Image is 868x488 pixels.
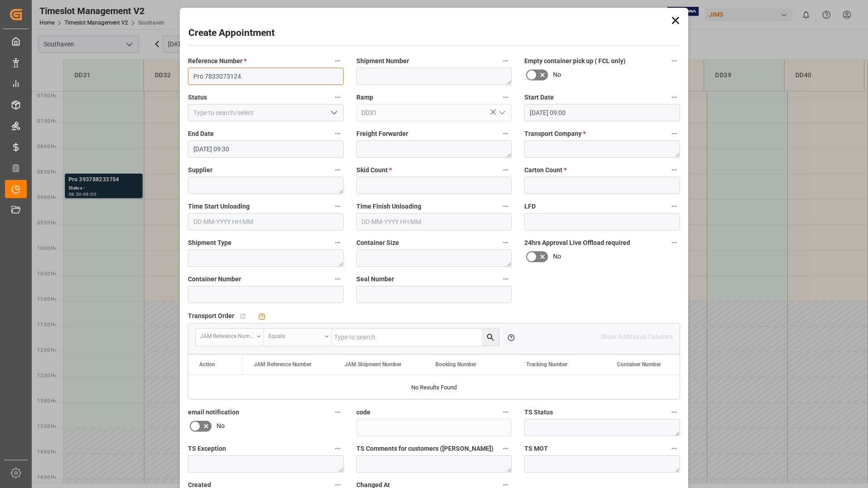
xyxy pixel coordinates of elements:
span: TS Status [524,408,553,417]
div: Equals [268,330,322,340]
input: Type to search/select [356,104,512,121]
h2: Create Appointment [188,26,275,40]
span: Tracking Number [526,361,567,368]
span: TS Comments for customers ([PERSON_NAME]) [356,444,493,453]
span: End Date [188,129,214,139]
span: Time Finish Unloading [356,202,421,211]
span: Container Number [617,361,661,368]
span: JAM Shipment Number [345,361,401,368]
button: Time Start Unloading [332,200,344,212]
button: code [500,406,512,418]
span: Ramp [356,93,373,102]
span: Shipment Number [356,56,409,66]
button: open menu [326,106,340,120]
span: No [553,252,561,261]
button: Transport Company * [668,128,680,139]
button: Time Finish Unloading [500,200,512,212]
button: Supplier [332,164,344,176]
input: DD-MM-YYYY HH:MM [188,140,344,158]
button: Ramp [500,91,512,103]
span: TS Exception [188,444,226,453]
button: Status [332,91,344,103]
button: Start Date [668,91,680,103]
button: email notification [332,406,344,418]
span: Reference Number [188,56,247,66]
button: Empty container pick up ( FCL only) [668,55,680,67]
button: Shipment Number [500,55,512,67]
span: Container Number [188,274,241,284]
span: No [217,421,225,431]
span: Supplier [188,165,212,175]
button: Reference Number * [332,55,344,67]
button: search button [482,329,499,346]
button: TS Comments for customers ([PERSON_NAME]) [500,443,512,454]
input: Type to search [332,329,499,346]
span: Booking Number [435,361,476,368]
button: LFD [668,200,680,212]
span: Empty container pick up ( FCL only) [524,56,626,66]
span: Seal Number [356,274,394,284]
span: email notification [188,408,239,417]
span: Shipment Type [188,238,232,248]
input: Type to search/select [188,104,344,121]
span: TS MOT [524,444,548,453]
span: Transport Order [188,311,234,321]
input: DD-MM-YYYY HH:MM [524,104,680,121]
div: Action [199,361,215,368]
button: End Date [332,128,344,139]
button: Skid Count * [500,164,512,176]
span: No [553,70,561,80]
span: Status [188,93,207,102]
input: DD-MM-YYYY HH:MM [356,213,512,230]
button: Container Number [332,273,344,285]
button: Carton Count * [668,164,680,176]
span: Transport Company [524,129,586,139]
span: 24hrs Approval Live Offload required [524,238,630,248]
span: Skid Count [356,165,392,175]
button: open menu [264,329,332,346]
span: Start Date [524,93,554,102]
span: Carton Count [524,165,567,175]
button: open menu [196,329,264,346]
button: 24hrs Approval Live Offload required [668,237,680,249]
button: TS Exception [332,443,344,454]
span: Freight Forwarder [356,129,408,139]
button: TS Status [668,406,680,418]
button: open menu [495,106,508,120]
span: Time Start Unloading [188,202,250,211]
input: DD-MM-YYYY HH:MM [188,213,344,230]
button: Container Size [500,237,512,249]
span: LFD [524,202,536,211]
div: JAM Reference Number [200,330,254,340]
span: code [356,408,370,417]
button: Freight Forwarder [500,128,512,139]
button: Seal Number [500,273,512,285]
span: Container Size [356,238,399,248]
span: JAM Reference Number [254,361,311,368]
button: Shipment Type [332,237,344,249]
button: TS MOT [668,443,680,454]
